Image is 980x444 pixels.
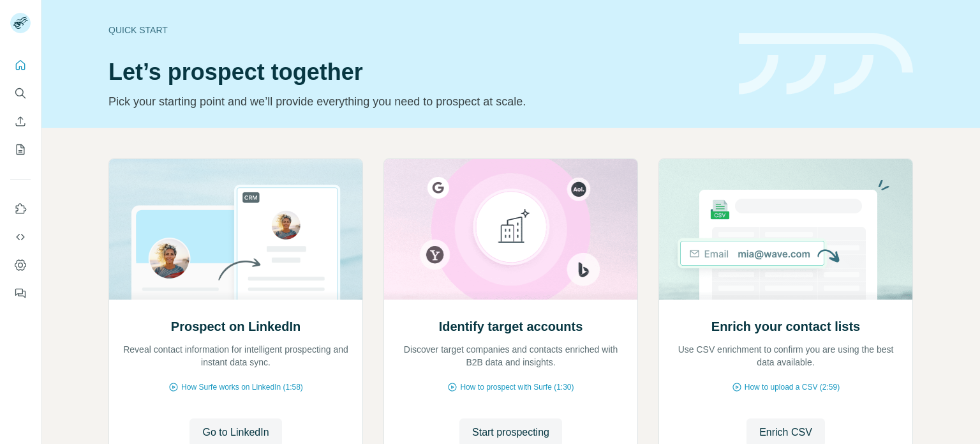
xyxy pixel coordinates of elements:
[711,318,860,335] h2: Enrich your contact lists
[658,159,913,300] img: Enrich your contact lists
[10,82,31,105] button: Search
[108,59,724,85] h1: Let’s prospect together
[10,282,31,305] button: Feedback
[460,381,574,393] span: How to prospect with Surfe (1:30)
[108,24,724,36] div: Quick start
[171,318,301,335] h2: Prospect on LinkedIn
[108,159,363,300] img: Prospect on LinkedIn
[745,381,840,393] span: How to upload a CSV (2:59)
[202,425,269,440] span: Go to LinkedIn
[759,425,812,440] span: Enrich CSV
[10,226,31,249] button: Use Surfe API
[739,33,913,95] img: banner
[383,159,638,300] img: Identify target accounts
[10,110,31,133] button: Enrich CSV
[10,54,31,77] button: Quick start
[10,254,31,277] button: Dashboard
[10,197,31,220] button: Use Surfe on LinkedIn
[439,318,583,335] h2: Identify target accounts
[672,343,900,369] p: Use CSV enrichment to confirm you are using the best data available.
[108,93,724,111] p: Pick your starting point and we’ll provide everything you need to prospect at scale.
[181,381,303,393] span: How Surfe works on LinkedIn (1:58)
[472,425,549,440] span: Start prospecting
[397,343,625,369] p: Discover target companies and contacts enriched with B2B data and insights.
[10,138,31,161] button: My lists
[122,343,350,369] p: Reveal contact information for intelligent prospecting and instant data sync.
